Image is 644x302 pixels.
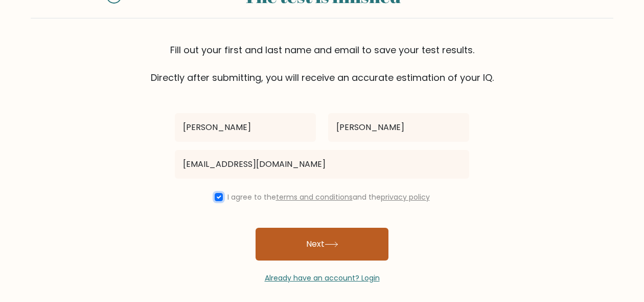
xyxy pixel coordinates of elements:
[227,192,430,202] label: I agree to the and the
[265,273,380,283] a: Already have an account? Login
[256,228,388,261] button: Next
[175,150,469,179] input: Email
[328,113,469,142] input: Last name
[276,192,353,202] a: terms and conditions
[175,113,316,142] input: First name
[31,43,613,84] div: Fill out your first and last name and email to save your test results. Directly after submitting,...
[381,192,430,202] a: privacy policy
